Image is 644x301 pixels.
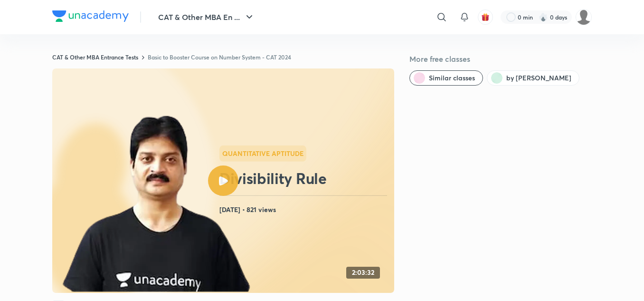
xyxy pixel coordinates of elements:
[429,73,475,83] span: Similar classes
[409,53,592,65] h5: More free classes
[409,70,483,86] button: Similar classes
[219,169,390,188] h2: Divisibility Rule
[478,10,493,25] button: avatar
[52,10,129,24] a: Company Logo
[352,269,374,277] h4: 2:03:32
[506,73,571,83] span: by Lokesh Agarwal
[52,10,129,22] img: Company Logo
[219,204,390,216] h4: [DATE] • 821 views
[487,70,579,86] button: by Lokesh Agarwal
[539,12,548,22] img: streak
[152,8,261,27] button: CAT & Other MBA En ...
[481,13,490,21] img: avatar
[576,9,592,25] img: subham agarwal
[148,53,291,61] a: Basic to Booster Course on Number System - CAT 2024
[52,53,138,61] a: CAT & Other MBA Entrance Tests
